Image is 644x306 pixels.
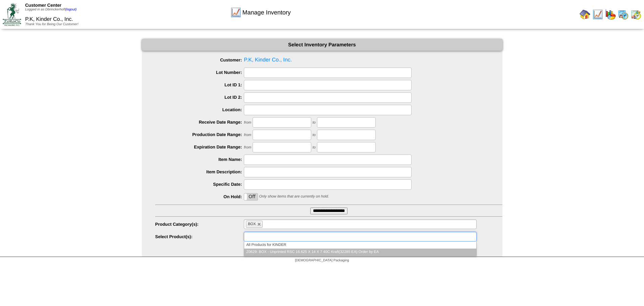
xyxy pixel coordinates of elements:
[155,182,244,187] label: Specific Date:
[244,249,476,256] li: Z0629: BOX - Unprinted RSC 16.625 X 14 X 7 40C Kraft(32285 EA) Order by EA
[155,55,502,65] span: P.K, Kinder Co., Inc.
[248,222,256,226] span: BOX
[155,169,244,174] label: Item Description:
[25,16,73,22] span: P.K, Kinder Co., Inc.
[605,9,616,20] img: graph.gif
[244,133,251,137] span: from
[155,157,244,162] label: Item Name:
[244,145,251,149] span: from
[592,9,603,20] img: line_graph.gif
[295,259,349,262] span: [DEMOGRAPHIC_DATA] Packaging
[155,57,244,62] label: Customer:
[313,121,316,125] span: to
[155,70,244,75] label: Lot Number:
[230,7,241,18] img: line_graph.gif
[25,8,76,11] span: Logged in as Dbrinckerhoff
[65,8,76,11] a: (logout)
[142,39,502,51] div: Select Inventory Parameters
[244,121,251,125] span: from
[155,120,244,125] label: Receive Date Range:
[155,132,244,137] label: Production Date Range:
[618,9,629,20] img: calendarprod.gif
[244,193,258,200] label: Off
[155,234,244,239] label: Select Product(s):
[244,193,258,201] div: OnOff
[155,144,244,149] label: Expiration Date Range:
[631,9,641,20] img: calendarinout.gif
[155,222,244,227] label: Product Category(s):
[155,95,244,100] label: Lot ID 2:
[25,23,78,26] span: Thank You for Being Our Customer!
[244,242,476,249] li: All Products for KINDER
[313,133,316,137] span: to
[155,194,244,199] label: On Hold:
[313,145,316,149] span: to
[243,9,291,16] span: Manage Inventory
[155,82,244,87] label: Lot ID 1:
[155,107,244,112] label: Location:
[259,194,329,199] span: Only show items that are currently on hold.
[580,9,590,20] img: home.gif
[3,3,21,26] img: ZoRoCo_Logo(Green%26Foil)%20jpg.webp
[25,3,61,8] span: Customer Center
